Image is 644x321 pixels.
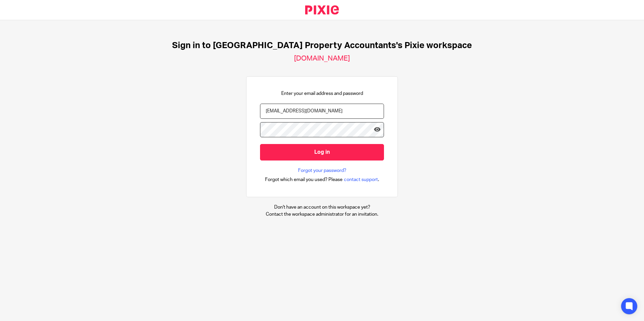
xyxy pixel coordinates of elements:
h2: [DOMAIN_NAME] [294,54,350,63]
span: contact support [344,176,378,183]
p: Don't have an account on this workspace yet? [266,204,378,211]
div: . [265,176,379,183]
p: Enter your email address and password [281,90,363,97]
h1: Sign in to [GEOGRAPHIC_DATA] Property Accountants's Pixie workspace [172,40,472,51]
span: Forgot which email you used? Please [265,176,343,183]
a: Forgot your password? [298,167,346,174]
input: name@example.com [260,104,384,119]
input: Log in [260,144,384,160]
p: Contact the workspace administrator for an invitation. [266,211,378,218]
